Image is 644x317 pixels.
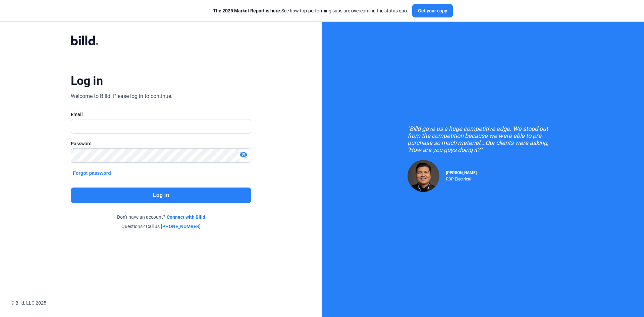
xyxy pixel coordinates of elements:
div: Password [71,140,251,147]
div: Don't have an account? [71,214,251,220]
div: Welcome to Billd! Please log in to continue. [71,92,172,100]
button: Forgot password [71,169,113,177]
div: "Billd gave us a huge competitive edge. We stood out from the competition because we were able to... [408,125,558,153]
span: The 2025 Market Report is here: [213,8,281,13]
img: Raul Pacheco [408,160,439,192]
mat-icon: visibility_off [239,151,248,159]
div: See how top-performing subs are overcoming the status quo. [213,7,408,14]
button: Log in [71,188,251,203]
span: [PERSON_NAME] [446,170,477,175]
div: RDP Electrical [446,175,477,181]
div: Email [71,111,251,118]
button: Get your copy [412,4,453,17]
div: Log in [71,73,103,88]
div: Questions? Call us [71,223,251,230]
a: [PHONE_NUMBER] [161,223,201,230]
a: Connect with Billd [167,214,205,220]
